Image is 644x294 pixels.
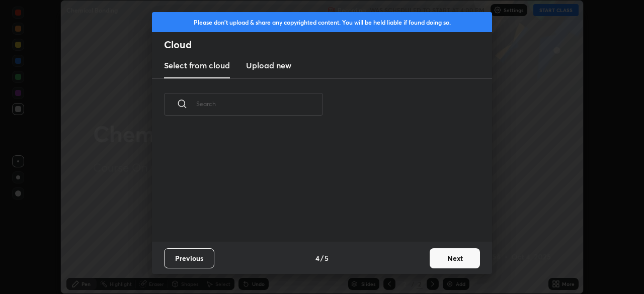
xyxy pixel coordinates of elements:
h4: / [320,253,324,263]
button: Next [430,248,480,268]
div: Please don't upload & share any copyrighted content. You will be held liable if found doing so. [152,12,492,32]
input: Search [196,82,323,125]
h2: Cloud [164,38,492,51]
button: Previous [164,248,214,268]
h4: 4 [315,253,319,263]
h4: 5 [325,253,329,263]
h3: Select from cloud [164,59,230,71]
h3: Upload new [246,59,291,71]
